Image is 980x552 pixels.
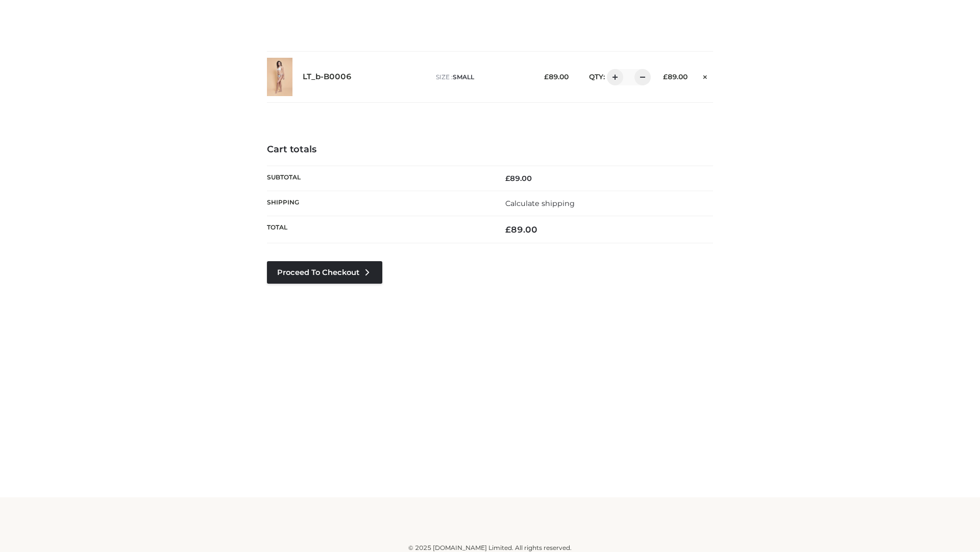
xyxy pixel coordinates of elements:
a: LT_b-B0006 [303,72,352,82]
span: £ [544,73,549,81]
a: Proceed to Checkout [267,261,382,284]
bdi: 89.00 [505,174,532,183]
span: SMALL [453,73,474,81]
th: Shipping [267,191,490,216]
a: Calculate shipping [505,199,575,208]
span: £ [663,73,668,81]
div: QTY: [579,69,647,85]
span: £ [505,224,511,235]
bdi: 89.00 [505,224,537,235]
h4: Cart totals [267,144,713,155]
bdi: 89.00 [544,73,569,81]
a: Remove this item [698,69,713,82]
bdi: 89.00 [663,73,688,81]
p: size : [436,73,528,82]
span: £ [505,174,510,183]
th: Total [267,216,490,243]
th: Subtotal [267,166,490,191]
